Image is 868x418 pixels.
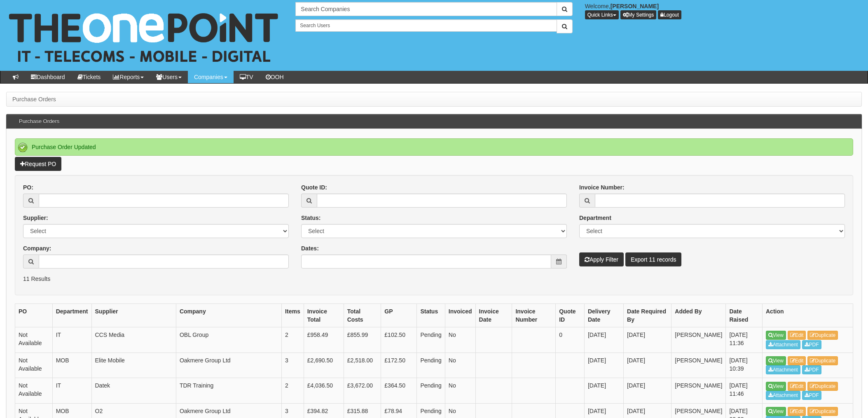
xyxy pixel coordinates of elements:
h3: Purchase Orders [15,114,63,128]
th: Invoice Number [512,304,556,327]
input: Search Companies [295,2,557,16]
a: View [766,331,786,340]
div: Purchase Order Updated [15,138,853,156]
td: £958.49 [304,327,344,353]
a: Edit [788,331,806,340]
th: Action [763,304,853,327]
a: Request PO [15,157,61,171]
td: Not Available [15,353,53,378]
th: GP [381,304,417,327]
a: PDF [802,391,821,400]
th: Company [176,304,281,327]
td: TDR Training [176,378,281,404]
a: Reports [107,71,150,83]
th: Total Costs [344,304,381,327]
div: Welcome, [579,2,868,19]
a: PDF [802,340,821,349]
td: Datek [91,378,176,404]
td: [PERSON_NAME] [671,353,726,378]
td: £4,036.50 [304,378,344,404]
a: Tickets [71,71,107,83]
td: [DATE] [624,378,671,404]
td: 3 [282,353,304,378]
th: Items [282,304,304,327]
td: Oakmere Group Ltd [176,353,281,378]
a: Export 11 records [625,252,682,266]
a: Dashboard [25,71,71,83]
td: Pending [417,353,445,378]
td: No [445,353,475,378]
td: No [445,327,475,353]
td: [DATE] 11:36 [726,327,763,353]
button: Quick Links [585,10,619,19]
th: Supplier [91,304,176,327]
a: PDF [802,365,821,374]
a: Duplicate [807,382,838,391]
td: £364.50 [381,378,417,404]
td: Pending [417,378,445,404]
a: Attachment [766,391,800,400]
th: Status [417,304,445,327]
b: [PERSON_NAME] [611,3,659,9]
a: Logout [658,10,681,19]
td: IT [52,327,91,353]
label: PO: [23,183,33,191]
label: Company: [23,244,51,252]
th: Department [52,304,91,327]
label: Dates: [301,244,319,252]
label: Status: [301,214,321,222]
td: OBL Group [176,327,281,353]
td: 2 [282,327,304,353]
a: Edit [788,382,806,391]
a: Companies [188,71,234,83]
label: Invoice Number: [579,183,625,191]
button: Apply Filter [579,252,624,266]
td: Not Available [15,378,53,404]
a: Edit [788,407,806,416]
th: Invoice Total [304,304,344,327]
td: £3,672.00 [344,378,381,404]
a: OOH [260,71,290,83]
td: [DATE] [584,378,623,404]
td: [DATE] [584,353,623,378]
input: Search Users [295,19,557,32]
a: Edit [788,356,806,365]
td: £102.50 [381,327,417,353]
td: IT [52,378,91,404]
label: Supplier: [23,214,48,222]
th: Date Raised [726,304,763,327]
a: View [766,356,786,365]
li: Purchase Orders [12,95,56,103]
td: MOB [52,353,91,378]
th: Added By [671,304,726,327]
th: PO [15,304,53,327]
td: £2,690.50 [304,353,344,378]
td: [PERSON_NAME] [671,378,726,404]
a: Users [150,71,188,83]
td: [DATE] 10:39 [726,353,763,378]
a: TV [234,71,260,83]
td: £855.99 [344,327,381,353]
a: Duplicate [807,407,838,416]
td: [DATE] [624,353,671,378]
td: [DATE] 11:46 [726,378,763,404]
a: Duplicate [807,331,838,340]
th: Date Required By [624,304,671,327]
td: Pending [417,327,445,353]
td: No [445,378,475,404]
td: [DATE] [624,327,671,353]
a: Duplicate [807,356,838,365]
th: Quote ID [556,304,585,327]
a: View [766,382,786,391]
td: Elite Mobile [91,353,176,378]
a: Attachment [766,365,800,374]
th: Invoice Date [475,304,512,327]
td: Not Available [15,327,53,353]
td: CCS Media [91,327,176,353]
a: My Settings [620,10,657,19]
th: Invoiced [445,304,475,327]
td: 2 [282,378,304,404]
th: Delivery Date [584,304,623,327]
td: £172.50 [381,353,417,378]
td: £2,518.00 [344,353,381,378]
